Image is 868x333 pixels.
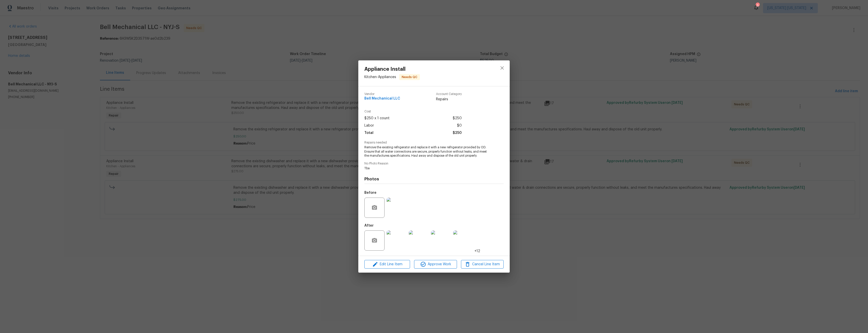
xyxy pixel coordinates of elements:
span: Kitchen - Appliances [364,75,396,79]
span: Cancel Line Item [463,261,502,268]
span: Labor [364,122,374,129]
span: Vendor [364,92,400,96]
span: Total [364,129,373,137]
button: Approve Work [414,260,457,269]
span: Tba [364,166,490,171]
span: Remove the existing refrigerator and replace it with a new refrigerator provided by OD. Ensure th... [364,145,490,158]
span: Cost [364,110,462,113]
span: Appliance Install [364,66,420,72]
span: +12 [474,249,480,254]
span: $250 x 1 count [364,115,390,122]
span: Bell Mechanical LLC [364,97,400,101]
h5: Before [364,191,376,195]
span: $0 [457,122,462,129]
span: Approve Work [416,261,455,268]
span: No Photo Reason [364,162,504,165]
span: Edit Line Item [366,261,409,268]
button: Edit Line Item [364,260,410,269]
span: $250 [453,129,462,137]
span: Repairs needed [364,141,504,144]
h5: After [364,224,374,227]
button: Cancel Line Item [461,260,504,269]
h4: Photos [364,177,504,182]
span: $250 [453,115,462,122]
span: Account Category [436,92,462,96]
button: close [496,62,508,74]
span: Repairs [436,97,462,102]
div: 3 [756,3,759,8]
span: Needs QC [400,75,419,80]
